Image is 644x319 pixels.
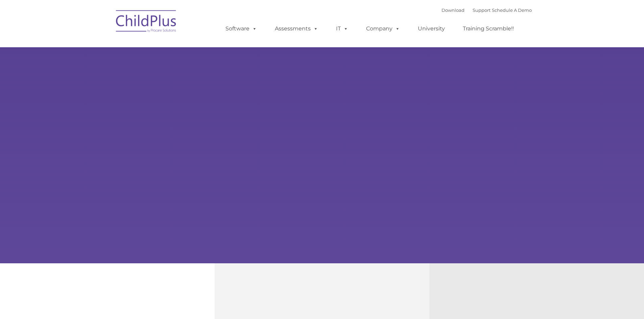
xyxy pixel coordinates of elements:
[268,22,325,35] a: Assessments
[442,7,532,13] font: |
[329,22,355,35] a: IT
[113,5,180,39] img: ChildPlus by Procare Solutions
[473,7,491,13] a: Support
[219,22,264,35] a: Software
[492,7,532,13] a: Schedule A Demo
[359,22,407,35] a: Company
[456,22,521,35] a: Training Scramble!!
[411,22,452,35] a: University
[442,7,464,13] a: Download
